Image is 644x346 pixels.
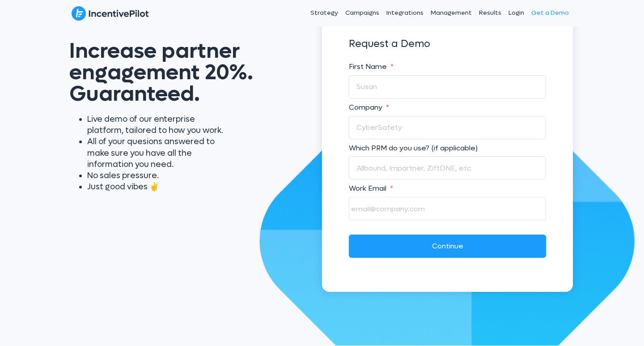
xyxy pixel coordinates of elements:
a: Integrations [383,2,427,24]
input: Continue [349,235,546,258]
label: Which PRM do you use? (if applicable) [349,144,546,153]
a: Results [475,2,505,24]
nav: Header Menu [245,2,572,24]
li: All of your quesions answered to make sure you have all the information you need. [87,136,228,170]
input: CyberSafety [349,116,546,139]
li: Just good vibes ✌️ [87,181,228,192]
a: Management [427,2,475,24]
a: Get a Demo [528,2,572,24]
li: No sales pressure. [87,170,228,181]
a: Login [505,2,528,24]
label: First Name [349,62,546,72]
h3: Request a Demo [349,34,546,54]
span: Increase partner engagement 20%. Guaranteed. [69,37,253,108]
img: IncentivePilot [72,6,149,21]
input: Allbound, Impartner, ZiftONE, etc [349,156,546,179]
label: Company [349,103,546,112]
input: email@company.com [349,197,546,220]
label: Work Email [349,184,546,193]
input: Susan [349,75,546,98]
a: Campaigns [342,2,383,24]
li: Live demo of our enterprise platform, tailored to how you work. [87,114,228,136]
a: Strategy [307,2,342,24]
